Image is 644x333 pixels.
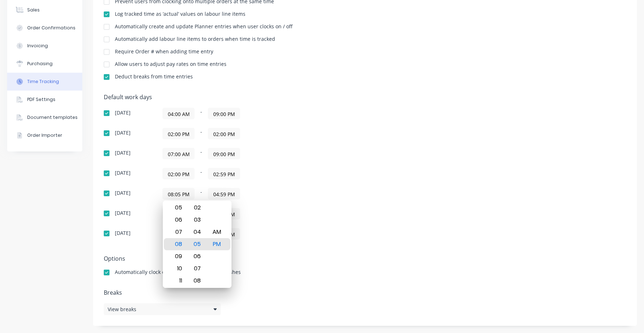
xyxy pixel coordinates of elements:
[169,214,186,226] div: 06
[169,202,186,214] div: 05
[115,11,245,16] div: Log tracked time as ‘actual’ values on labour line items
[208,148,240,159] input: Finish
[115,270,241,275] div: Automatically clock off users when work day finishes
[27,43,48,49] div: Invoicing
[115,190,131,196] div: [DATE]
[163,168,194,179] input: Start
[7,91,82,108] button: PDF Settings
[27,7,40,13] div: Sales
[108,305,136,313] span: View breaks
[104,289,626,296] h5: Breaks
[115,37,275,42] div: Automatically add labour line items to orders when time is tracked
[115,170,131,175] div: [DATE]
[189,275,206,287] div: 08
[7,55,82,73] button: Purchasing
[169,262,186,275] div: 10
[163,108,194,119] input: Start
[168,201,187,288] div: Hour
[115,74,193,79] div: Deduct breaks from time entries
[163,148,194,159] input: Start
[7,126,82,144] button: Order Importer
[162,188,341,199] div: -
[115,62,226,67] div: Allow users to adjust pay rates on time entries
[162,128,341,139] div: -
[27,78,59,85] div: Time Tracking
[163,128,194,139] input: Start
[189,250,206,262] div: 06
[189,238,206,250] div: 05
[169,275,186,287] div: 11
[7,73,82,91] button: Time Tracking
[208,188,240,199] input: Finish
[115,24,293,29] div: Automatically create and update Planner entries when user clocks on / off
[189,226,206,238] div: 04
[7,108,82,126] button: Document templates
[115,49,213,54] div: Require Order # when adding time entry
[7,1,82,19] button: Sales
[187,201,207,288] div: Minute
[104,255,626,262] h5: Options
[189,214,206,226] div: 03
[115,211,131,216] div: [DATE]
[208,226,226,238] div: AM
[115,231,131,236] div: [DATE]
[7,19,82,37] button: Order Confirmations
[208,108,240,119] input: Finish
[169,238,186,250] div: 08
[169,250,186,262] div: 09
[104,94,626,101] h5: Default work days
[162,108,341,119] div: -
[163,188,194,199] input: Start
[27,132,62,139] div: Order Importer
[115,110,131,115] div: [DATE]
[169,226,186,238] div: 07
[27,96,55,103] div: PDF Settings
[27,25,75,31] div: Order Confirmations
[27,61,53,67] div: Purchasing
[208,238,226,250] div: PM
[189,202,206,214] div: 02
[115,150,131,155] div: [DATE]
[189,262,206,275] div: 07
[162,228,341,240] div: -
[7,37,82,55] button: Invoicing
[208,128,240,139] input: Finish
[115,130,131,135] div: [DATE]
[162,208,341,219] div: -
[208,168,240,179] input: Finish
[27,114,78,121] div: Document templates
[162,168,341,179] div: -
[162,148,341,159] div: -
